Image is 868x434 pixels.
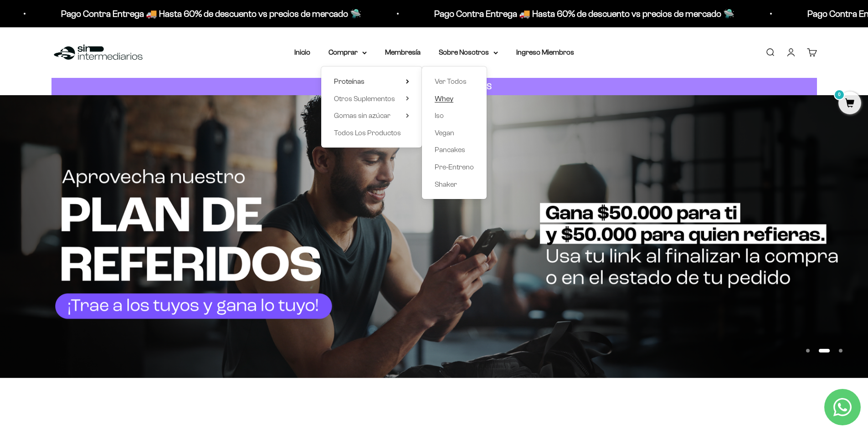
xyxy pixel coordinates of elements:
a: Todos Los Productos [334,127,409,139]
span: Vegan [435,129,454,137]
a: Vegan [435,127,474,139]
a: Inicio [294,48,310,56]
a: Shaker [435,179,474,190]
p: Pago Contra Entrega 🚚 Hasta 60% de descuento vs precios de mercado 🛸 [431,6,731,21]
p: Pago Contra Entrega 🚚 Hasta 60% de descuento vs precios de mercado 🛸 [57,6,358,21]
span: Proteínas [334,77,365,85]
span: Shaker [435,180,457,188]
span: Otros Suplementos [334,95,395,102]
a: Ingreso Miembros [516,48,574,56]
mark: 0 [834,89,845,100]
span: Todos Los Productos [334,129,401,137]
a: 0 [838,99,861,109]
summary: Sobre Nosotros [439,46,498,58]
span: Whey [435,95,453,102]
a: Whey [435,93,474,105]
a: Membresía [385,48,421,56]
span: Pre-Entreno [435,163,474,171]
summary: Comprar [329,46,367,58]
summary: Otros Suplementos [334,93,409,105]
span: Pancakes [435,146,465,153]
a: Pancakes [435,144,474,156]
summary: Proteínas [334,76,409,87]
a: Ver Todos [435,76,474,87]
span: Ver Todos [435,77,467,85]
a: Pre-Entreno [435,161,474,173]
summary: Gomas sin azúcar [334,110,409,122]
span: Iso [435,112,444,119]
a: Iso [435,110,474,122]
span: Gomas sin azúcar [334,112,390,119]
